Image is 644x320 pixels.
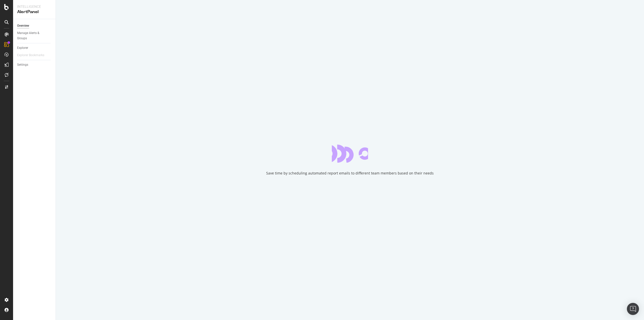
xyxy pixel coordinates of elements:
[627,303,639,315] div: Open Intercom Messenger
[17,62,52,67] a: Settings
[332,145,368,163] div: animation
[17,23,29,28] div: Overview
[266,171,434,176] div: Save time by scheduling automated report emails to different team members based on their needs
[17,30,52,41] a: Manage Alerts & Groups
[17,62,28,67] div: Settings
[17,45,28,51] div: Explorer
[17,4,52,9] div: Intelligence
[17,53,49,58] a: Explorer Bookmarks
[17,30,47,41] div: Manage Alerts & Groups
[17,9,52,15] div: AlertPanel
[17,23,52,28] a: Overview
[17,53,44,58] div: Explorer Bookmarks
[17,45,52,51] a: Explorer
